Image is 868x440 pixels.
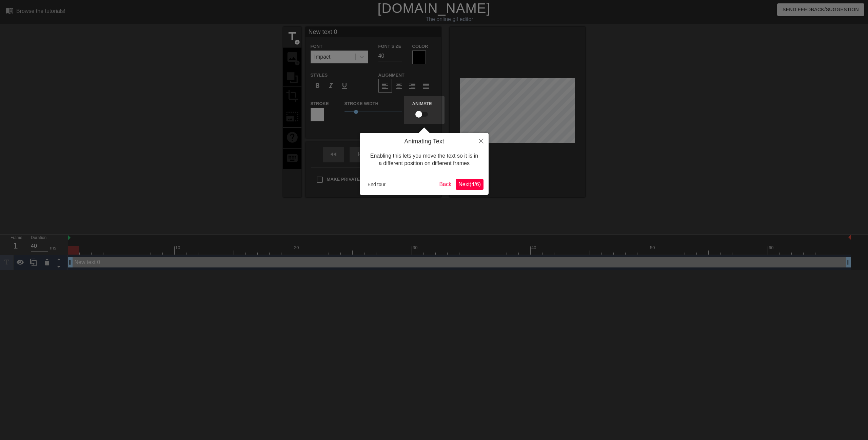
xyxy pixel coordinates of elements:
[365,138,484,145] h4: Animating Text
[365,179,388,189] button: End tour
[474,133,489,148] button: Close
[437,179,454,190] button: Back
[456,179,484,190] button: Next
[365,145,484,174] div: Enabling this lets you move the text so it is in a different position on different frames
[458,181,481,187] span: Next ( 4 / 6 )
